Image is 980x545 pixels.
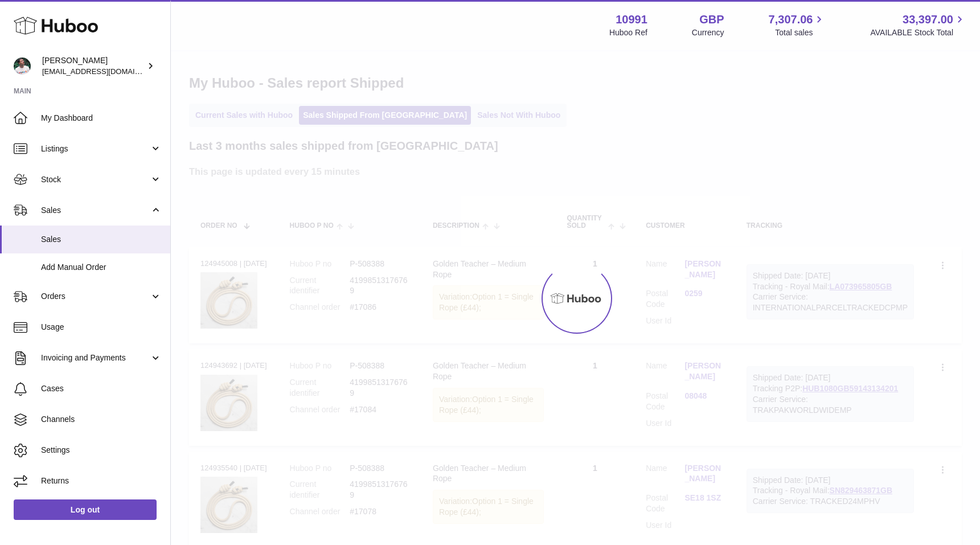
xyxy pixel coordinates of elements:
span: Total sales [775,27,826,38]
span: 7,307.06 [769,12,813,27]
span: Invoicing and Payments [41,353,150,363]
span: My Dashboard [41,113,162,124]
span: Stock [41,174,150,185]
span: [EMAIL_ADDRESS][DOMAIN_NAME] [42,67,167,76]
span: Orders [41,291,150,302]
img: timshieff@gmail.com [14,58,31,75]
div: Currency [692,27,724,38]
span: Sales [41,205,150,216]
span: Returns [41,476,162,486]
a: Log out [14,499,157,520]
span: 33,397.00 [903,12,953,27]
span: Listings [41,144,150,154]
strong: 10991 [616,12,647,27]
span: Sales [41,234,162,245]
span: Add Manual Order [41,262,162,273]
a: 7,307.06 Total sales [769,12,826,38]
span: Settings [41,445,162,456]
div: Huboo Ref [609,27,647,38]
span: Channels [41,414,162,425]
strong: GBP [699,12,724,27]
div: [PERSON_NAME] [42,55,145,77]
span: Cases [41,383,162,394]
span: Usage [41,322,162,333]
span: AVAILABLE Stock Total [870,27,966,38]
a: 33,397.00 AVAILABLE Stock Total [870,12,966,38]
